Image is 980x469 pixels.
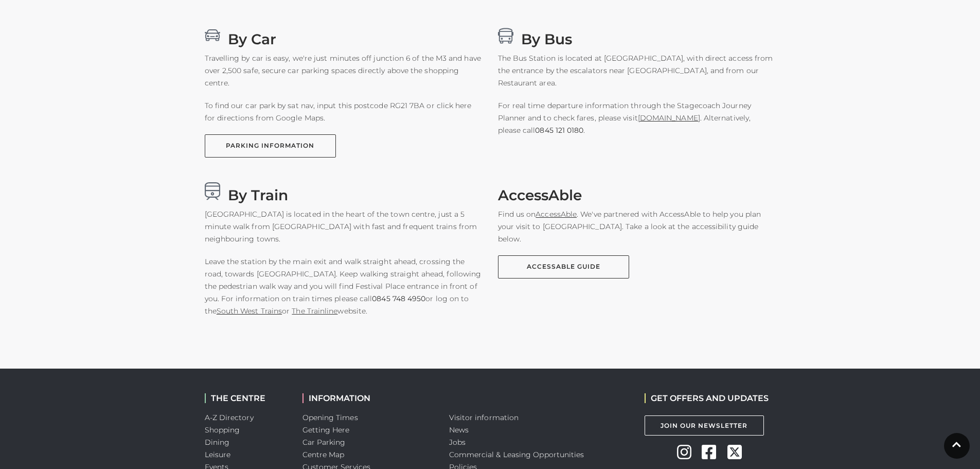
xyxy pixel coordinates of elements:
[205,99,483,124] p: To find our car park by sat nav, input this postcode RG21 7BA or click here for directions from G...
[302,393,434,403] h2: INFORMATION
[638,113,700,123] a: [DOMAIN_NAME]
[372,292,425,305] a: 0845 748 4950
[302,450,345,459] a: Centre Map
[645,415,764,436] a: Join Our Newsletter
[205,134,336,158] a: PARKING INFORMATION
[449,450,584,459] a: Commercial & Leasing Opportunities
[498,208,776,245] p: Find us on . We've partnered with AccessAble to help you plan your visit to [GEOGRAPHIC_DATA]. Ta...
[205,438,230,447] a: Dining
[449,425,469,435] a: News
[498,26,776,44] h3: By Bus
[205,450,231,459] a: Leisure
[292,306,337,316] a: The Trainline
[205,425,240,435] a: Shopping
[205,52,483,89] p: Travelling by car is easy, we're just minutes off junction 6 of the M3 and have over 2,500 safe, ...
[498,255,629,279] a: AccessAble Guide
[205,208,483,245] p: [GEOGRAPHIC_DATA] is located in the heart of the town centre, just a 5 minute walk from [GEOGRAPH...
[205,413,254,422] a: A-Z Directory
[205,182,483,200] h3: By Train
[449,438,466,447] a: Jobs
[449,413,519,422] a: Visitor information
[205,255,483,317] p: Leave the station by the main exit and walk straight ahead, crossing the road, towards [GEOGRAPHI...
[302,425,350,435] a: Getting Here
[536,210,577,219] a: AccessAble
[205,393,287,403] h2: THE CENTRE
[302,438,346,447] a: Car Parking
[498,52,776,89] p: The Bus Station is located at [GEOGRAPHIC_DATA], with direct access from the entrance by the esca...
[205,26,483,44] h3: By Car
[645,393,769,403] h2: GET OFFERS AND UPDATES
[498,99,776,136] p: For real time departure information through the Stagecoach Journey Planner and to check fares, pl...
[302,413,358,422] a: Opening Times
[498,182,776,200] h3: AccessAble
[535,124,583,136] a: 0845 121 0180
[217,306,282,316] a: South West Trains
